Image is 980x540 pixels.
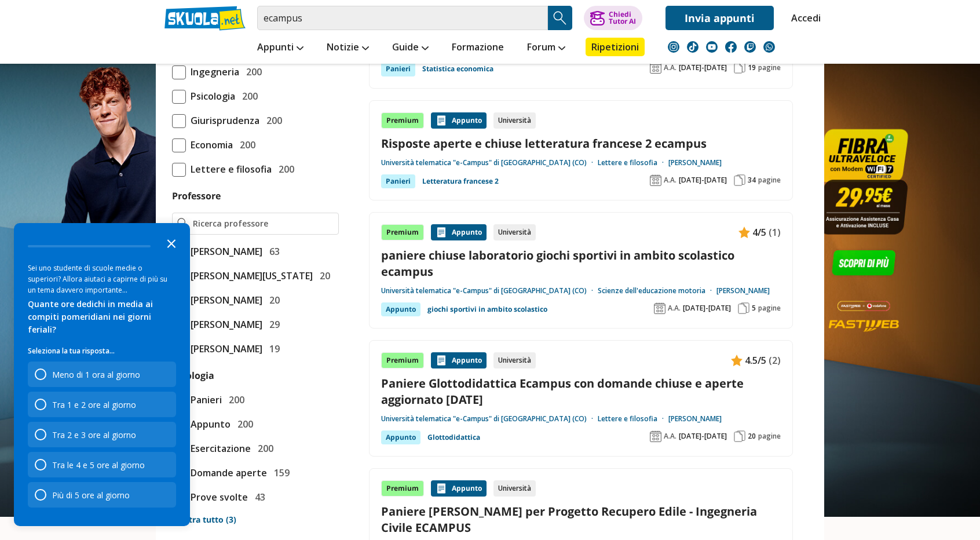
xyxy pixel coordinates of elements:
span: Panieri [186,392,222,407]
span: pagine [758,304,781,313]
span: Ingegneria [186,64,239,79]
div: Appunto [431,480,487,497]
span: 200 [224,392,244,407]
span: A.A. [664,176,677,185]
div: Tra 1 e 2 ore al giorno [52,399,136,410]
div: Quante ore dedichi in media ai compiti pomeridiani nei giorni feriali? [28,298,176,336]
div: Università [493,352,536,368]
a: Università telematica "e-Campus" di [GEOGRAPHIC_DATA] (CO) [381,286,598,295]
a: Accedi [791,6,816,30]
span: 43 [250,490,265,505]
div: Tra le 4 e 5 ore al giorno [52,459,145,470]
img: Pagine [734,430,745,442]
div: Premium [381,480,424,497]
div: Più di 5 ore al giorno [28,482,176,508]
img: Appunti contenuto [436,227,447,238]
span: pagine [758,176,781,185]
div: Premium [381,224,424,240]
span: [PERSON_NAME][US_STATE] [186,268,313,283]
span: 200 [274,162,294,177]
a: giochi sportivi in ambito scolastico [427,302,547,316]
img: Anno accademico [654,302,665,314]
span: 34 [748,176,756,185]
span: pagine [758,432,781,441]
div: Panieri [381,174,415,188]
img: instagram [668,41,679,53]
a: Risposte aperte e chiuse letteratura francese 2 ecampus [381,136,781,151]
div: Sei uno studente di scuole medie o superiori? Allora aiutaci a capirne di più su un tema davvero ... [28,262,176,295]
button: Close the survey [160,231,183,254]
span: A.A. [664,63,677,72]
span: [PERSON_NAME] [186,317,262,332]
span: Domande aperte [186,465,267,480]
img: tiktok [687,41,699,53]
span: 200 [242,64,262,79]
span: A.A. [668,304,681,313]
img: Appunti contenuto [436,355,447,366]
a: Letteratura francese 2 [422,174,499,188]
span: 29 [265,317,280,332]
span: [DATE]-[DATE] [679,176,727,185]
span: (1) [769,225,781,240]
span: [DATE]-[DATE] [679,432,727,441]
span: 63 [265,244,280,259]
span: 19 [265,341,280,356]
a: Scienze dell'educazione motoria [598,286,716,295]
a: Glottodidattica [427,430,480,444]
label: Tipologia [172,369,214,382]
a: Paniere [PERSON_NAME] per Progetto Recupero Edile - Ingegneria Civile ECAMPUS [381,503,781,535]
img: facebook [725,41,737,53]
button: ChiediTutor AI [584,6,642,30]
span: Appunto [186,417,231,432]
img: Appunti contenuto [731,355,743,366]
div: Tra 1 e 2 ore al giorno [28,392,176,417]
div: Premium [381,112,424,129]
div: Tra le 4 e 5 ore al giorno [28,452,176,477]
span: 200 [262,113,282,128]
a: Guide [389,38,432,59]
span: 19 [748,63,756,72]
img: Anno accademico [650,430,661,442]
label: Professore [172,189,221,202]
span: 200 [253,441,273,456]
a: Mostra tutto (3) [172,514,339,526]
img: Appunti contenuto [436,483,447,494]
span: 4/5 [752,225,766,240]
div: Premium [381,352,424,368]
a: Lettere e filosofia [598,158,668,167]
img: youtube [706,41,718,53]
img: Pagine [734,62,745,74]
span: 20 [265,293,280,308]
a: Statistica economica [422,62,493,76]
img: WhatsApp [763,41,775,53]
span: 200 [235,137,255,152]
a: Formazione [449,38,507,59]
div: Tra 2 e 3 ore al giorno [52,429,136,440]
a: Lettere e filosofia [598,414,668,424]
span: 159 [269,465,290,480]
div: Università [493,224,536,240]
span: 200 [237,89,258,104]
div: Università [493,480,536,497]
div: Tra 2 e 3 ore al giorno [28,422,176,447]
a: Ripetizioni [586,38,645,56]
div: Meno di 1 ora al giorno [28,362,176,387]
span: Prove svolte [186,490,248,505]
img: Cerca appunti, riassunti o versioni [551,9,569,27]
a: Paniere Glottodidattica Ecampus con domande chiuse e aperte aggiornato [DATE] [381,375,781,407]
div: Appunto [381,302,420,316]
span: 4.5/5 [745,353,766,368]
img: Ricerca professore [177,218,188,229]
span: Psicologia [186,89,235,104]
span: Giurisprudenza [186,113,259,128]
a: [PERSON_NAME] [716,286,770,295]
span: 5 [752,304,756,313]
div: Appunto [381,430,420,444]
div: Università [493,112,536,129]
a: paniere chiuse laboratorio giochi sportivi in ambito scolastico ecampus [381,247,781,279]
div: Meno di 1 ora al giorno [52,369,140,380]
a: Università telematica "e-Campus" di [GEOGRAPHIC_DATA] (CO) [381,414,598,424]
span: pagine [758,63,781,72]
div: Appunto [431,224,487,240]
span: Esercitazione [186,441,251,456]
